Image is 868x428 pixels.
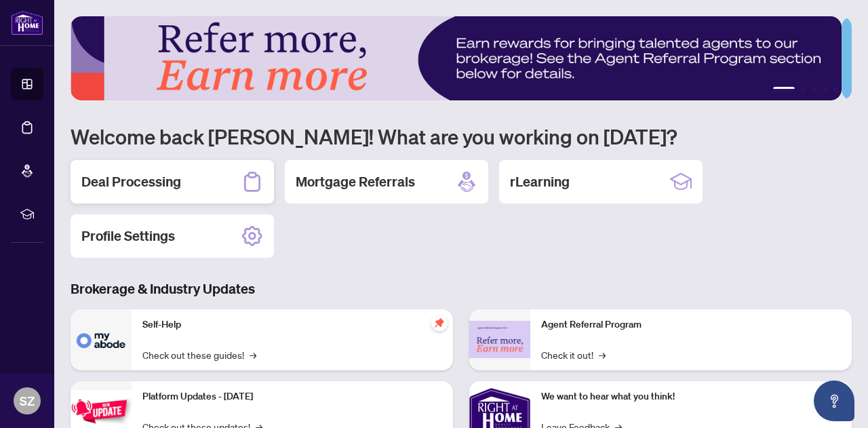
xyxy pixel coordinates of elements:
[11,10,43,35] img: logo
[800,87,806,92] button: 2
[469,321,530,358] img: Agent Referral Program
[814,381,854,421] button: Open asap
[599,347,606,362] span: →
[541,347,606,362] a: Check it out!→
[81,227,175,246] h2: Profile Settings
[71,123,852,149] h1: Welcome back [PERSON_NAME]! What are you working on [DATE]?
[822,87,827,92] button: 4
[71,279,852,298] h3: Brokerage & Industry Updates
[541,317,841,332] p: Agent Referral Program
[833,87,838,92] button: 5
[142,347,256,362] a: Check out these guides!→
[250,347,256,362] span: →
[142,317,442,332] p: Self-Help
[142,389,442,404] p: Platform Updates - [DATE]
[71,16,842,100] img: Slide 0
[541,389,841,404] p: We want to hear what you think!
[811,87,816,92] button: 3
[81,172,181,191] h2: Deal Processing
[773,87,795,92] button: 1
[71,309,132,370] img: Self-Help
[296,172,415,191] h2: Mortgage Referrals
[510,172,570,191] h2: rLearning
[20,391,35,410] span: SZ
[431,315,448,331] span: pushpin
